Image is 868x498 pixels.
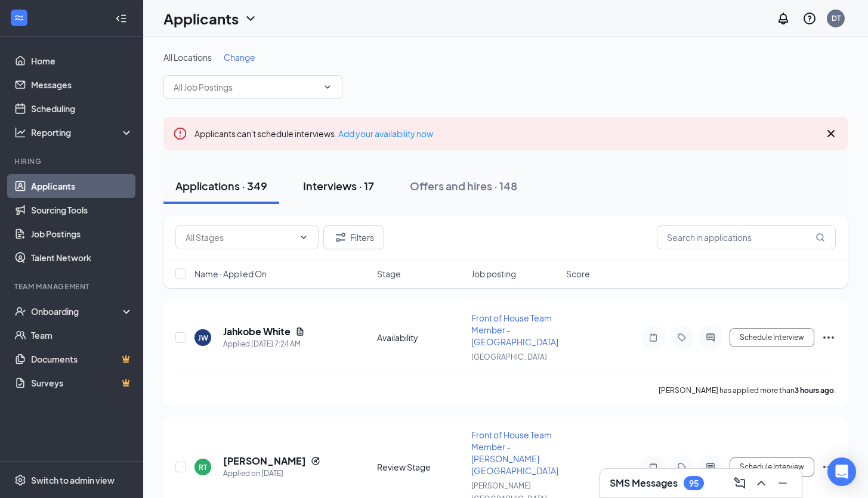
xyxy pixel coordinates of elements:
div: Open Intercom Messenger [827,457,856,486]
span: Score [566,268,590,280]
a: SurveysCrown [31,371,133,395]
svg: Cross [824,126,838,141]
svg: Settings [14,474,26,486]
a: Talent Network [31,246,133,270]
svg: Document [295,327,305,336]
span: Job posting [471,268,516,280]
span: [GEOGRAPHIC_DATA] [471,352,547,361]
span: Stage [377,268,401,280]
span: Applicants can't schedule interviews. [194,128,433,139]
svg: Notifications [776,11,790,26]
div: Applications · 349 [175,178,267,193]
a: Sourcing Tools [31,198,133,222]
div: Review Stage [377,461,465,473]
svg: Tag [675,462,689,472]
div: RT [199,462,207,472]
svg: Ellipses [821,330,836,345]
div: DT [832,13,841,23]
svg: Minimize [776,476,790,490]
svg: ComposeMessage [733,476,747,490]
a: Messages [31,73,133,97]
svg: Note [646,333,660,342]
h1: Applicants [163,8,239,29]
svg: MagnifyingGlass [816,233,825,242]
div: Interviews · 17 [303,178,374,193]
svg: Reapply [311,456,320,466]
a: Team [31,323,133,347]
a: Home [31,49,133,73]
b: 3 hours ago [795,386,834,395]
svg: Filter [333,230,348,245]
input: All Job Postings [174,81,318,94]
button: Schedule Interview [730,328,814,347]
span: Front of House Team Member - [PERSON_NAME][GEOGRAPHIC_DATA] [471,429,558,476]
input: All Stages [186,231,294,244]
button: ChevronUp [752,474,771,493]
svg: Analysis [14,126,26,138]
svg: Tag [675,333,689,342]
a: Scheduling [31,97,133,120]
svg: Error [173,126,187,141]
svg: ActiveChat [703,333,718,342]
div: Applied on [DATE] [223,468,320,480]
button: ComposeMessage [730,474,749,493]
svg: ChevronDown [243,11,258,26]
div: Availability [377,332,465,344]
span: Front of House Team Member - [GEOGRAPHIC_DATA] [471,313,558,347]
div: Switch to admin view [31,474,115,486]
svg: QuestionInfo [802,11,817,26]
h3: SMS Messages [610,477,678,490]
a: Applicants [31,174,133,198]
button: Minimize [773,474,792,493]
h5: [PERSON_NAME] [223,454,306,468]
h5: Jahkobe White [223,325,291,338]
a: Add your availability now [338,128,433,139]
div: Reporting [31,126,134,138]
span: Change [224,52,255,63]
div: Team Management [14,282,131,292]
div: 95 [689,478,699,488]
a: Job Postings [31,222,133,246]
button: Schedule Interview [730,457,814,477]
p: [PERSON_NAME] has applied more than . [659,385,836,395]
svg: ChevronDown [323,82,332,92]
input: Search in applications [657,225,836,249]
div: Offers and hires · 148 [410,178,517,193]
a: DocumentsCrown [31,347,133,371]
svg: UserCheck [14,305,26,317]
svg: WorkstreamLogo [13,12,25,24]
svg: ChevronDown [299,233,308,242]
div: Onboarding [31,305,123,317]
svg: ChevronUp [754,476,768,490]
svg: Note [646,462,660,472]
span: All Locations [163,52,212,63]
span: Name · Applied On [194,268,267,280]
div: JW [198,333,208,343]
svg: Collapse [115,13,127,24]
div: Hiring [14,156,131,166]
svg: ActiveChat [703,462,718,472]
svg: Ellipses [821,460,836,474]
button: Filter Filters [323,225,384,249]
div: Applied [DATE] 7:24 AM [223,338,305,350]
